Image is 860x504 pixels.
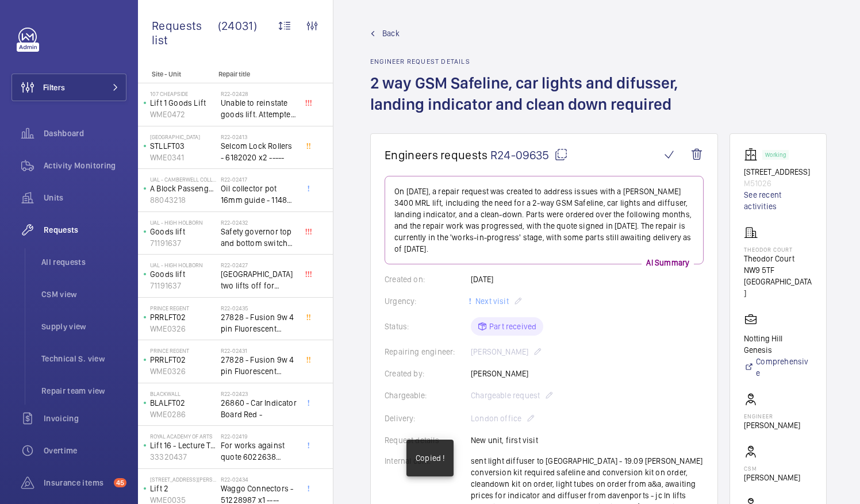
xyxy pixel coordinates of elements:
[150,237,216,249] p: 71191637
[744,333,812,356] p: Notting Hill Genesis
[382,28,400,39] span: Back
[150,409,216,420] p: WME0286
[150,219,216,226] p: UAL - High Holborn
[150,305,216,311] p: Prince Regent
[221,261,297,268] h2: R22-02427
[221,268,297,291] span: [GEOGRAPHIC_DATA] two lifts off for safety governor rope switches at top and bottom. Immediate de...
[150,152,216,163] p: WME0341
[642,257,694,268] p: AI Summary
[41,321,126,332] span: Supply view
[744,189,812,212] a: See recent activities
[416,452,444,464] p: Copied !
[150,354,216,366] p: PRRLFT02
[744,178,812,189] p: M51026
[221,354,297,377] span: 27828 - Fusion 9w 4 pin Fluorescent Lamp / Bulb - Used on Prince regent lift No2 car top test con...
[150,323,216,334] p: WME0326
[150,451,216,463] p: 33320437
[43,82,65,93] span: Filters
[744,264,812,299] p: NW9 5TF [GEOGRAPHIC_DATA]
[150,476,216,483] p: [STREET_ADDRESS][PERSON_NAME]
[490,148,568,162] span: R24-09635
[370,72,731,133] h1: 2 way GSM Safeline, car lights and difusser, landing indicator and clean down required
[44,413,126,424] span: Invoicing
[221,440,297,463] span: For works against quote 6022638 @£2197.00
[44,445,126,456] span: Overtime
[150,483,216,494] p: Lift 2
[41,353,126,364] span: Technical S. view
[744,148,762,161] img: elevator.svg
[150,226,216,237] p: Goods lift
[44,160,126,171] span: Activity Monitoring
[150,90,216,97] p: 107 Cheapside
[114,478,126,487] span: 45
[221,90,297,97] h2: R22-02428
[744,253,812,264] p: Theodor Court
[221,433,297,440] h2: R22-02419
[150,397,216,409] p: BLALFT02
[41,385,126,397] span: Repair team view
[150,261,216,268] p: UAL - High Holborn
[744,420,800,431] p: [PERSON_NAME]
[150,433,216,440] p: royal academy of arts
[221,97,297,120] span: Unable to reinstate goods lift. Attempted to swap control boards with PL2, no difference. Technic...
[138,70,214,78] p: Site - Unit
[150,183,216,194] p: A Block Passenger Lift 2 (B) L/H
[41,256,126,268] span: All requests
[44,477,109,488] span: Insurance items
[221,219,297,226] h2: R22-02432
[150,347,216,354] p: Prince Regent
[150,268,216,280] p: Goods lift
[744,472,800,483] p: [PERSON_NAME]
[150,194,216,206] p: 88043218
[221,305,297,311] h2: R22-02435
[221,183,297,206] span: Oil collector pot 16mm guide - 11482 x2
[385,148,488,162] span: Engineers requests
[11,74,126,101] button: Filters
[744,465,800,472] p: CSM
[150,440,216,451] p: Lift 16 - Lecture Theater Disabled Lift ([PERSON_NAME]) ([GEOGRAPHIC_DATA] )
[221,176,297,183] h2: R22-02417
[150,140,216,152] p: STLLFT03
[150,133,216,140] p: [GEOGRAPHIC_DATA]
[41,288,126,300] span: CSM view
[150,366,216,377] p: WME0326
[221,476,297,483] h2: R22-02434
[150,311,216,323] p: PRRLFT02
[150,390,216,397] p: Blackwall
[150,280,216,291] p: 71191637
[221,347,297,354] h2: R22-02431
[394,186,694,255] p: On [DATE], a repair request was created to address issues with a [PERSON_NAME] 3400 MRL lift, inc...
[150,109,216,120] p: WME0472
[221,226,297,249] span: Safety governor top and bottom switches not working from an immediate defect. Lift passenger lift...
[765,153,786,157] p: Working
[44,224,126,236] span: Requests
[221,397,297,420] span: 26860 - Car Indicator Board Red -
[221,140,297,163] span: Selcom Lock Rollers - 6182020 x2 -----
[152,18,218,47] span: Requests list
[221,133,297,140] h2: R22-02413
[150,176,216,183] p: UAL - Camberwell College of Arts
[44,128,126,139] span: Dashboard
[370,57,731,66] h2: Engineer request details
[744,356,812,379] a: Comprehensive
[744,166,812,178] p: [STREET_ADDRESS]
[150,97,216,109] p: Lift 1 Goods Lift
[221,390,297,397] h2: R22-02423
[221,311,297,334] span: 27828 - Fusion 9w 4 pin Fluorescent Lamp / Bulb - Used on Prince regent lift No2 car top test con...
[44,192,126,203] span: Units
[744,246,812,253] p: Theodor Court
[744,413,800,420] p: Engineer
[218,70,294,78] p: Repair title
